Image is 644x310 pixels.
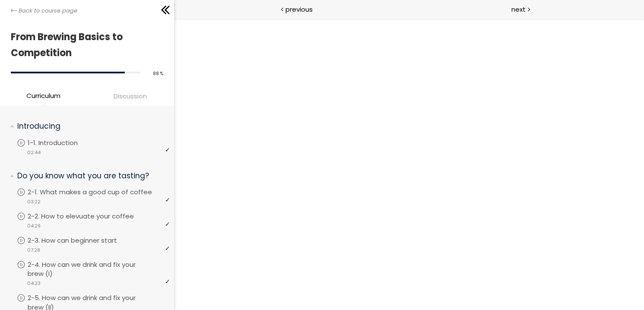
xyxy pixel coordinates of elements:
p: 2-1. What makes a good cup of coffee [28,187,169,197]
p: Do you know what you are tasting? [17,171,163,181]
span: 04:23 [27,280,41,287]
span: previous [286,4,313,14]
p: 2-3. How can beginner start [28,236,134,245]
span: next [511,4,526,14]
span: Back to course page [19,6,77,15]
span: 07:28 [27,247,40,254]
h1: From Brewing Basics to Competition [11,29,159,61]
a: Back to course page [11,6,77,15]
span: Discussion [114,91,147,101]
span: 02:44 [27,149,41,156]
p: 2-4. How can we drink and fix your brew (I) [28,260,170,279]
span: Curriculum [26,91,60,101]
p: 2-2. How to elevuate your coffee [28,212,151,221]
span: 88 % [153,70,163,77]
span: 03:22 [27,198,41,206]
p: 1-1. Introduction [28,138,95,148]
p: Introducing [17,121,163,132]
span: 04:29 [27,222,41,230]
